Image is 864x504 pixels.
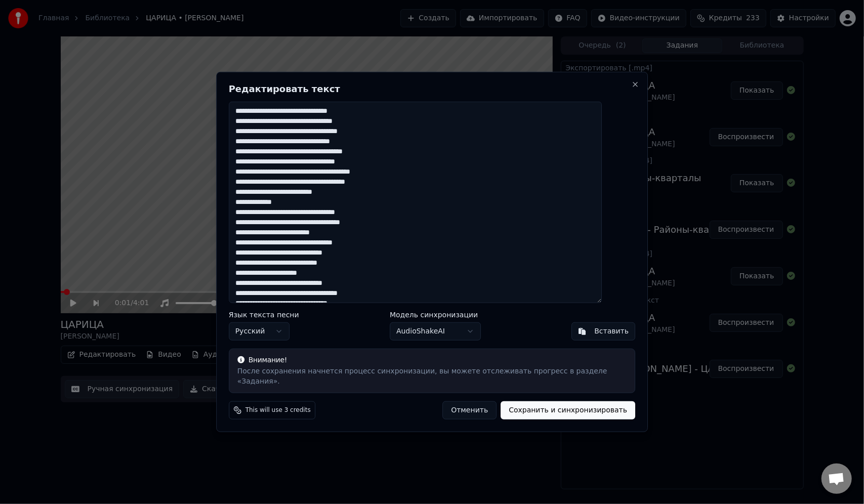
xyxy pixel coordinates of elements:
[390,311,481,318] label: Модель синхронизации
[442,401,497,419] button: Отменить
[571,322,635,341] button: Вставить
[237,366,627,387] div: После сохранения начнется процесс синхронизации, вы можете отслеживать прогресс в разделе «Задания».
[594,326,629,337] div: Вставить
[245,406,311,414] span: This will use 3 credits
[501,401,635,419] button: Сохранить и синхронизировать
[229,311,299,318] label: Язык текста песни
[237,355,627,365] div: Внимание!
[229,85,636,94] h2: Редактировать текст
